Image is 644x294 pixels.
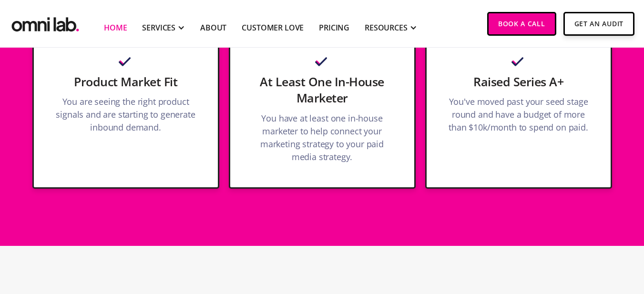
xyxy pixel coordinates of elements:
a: Book a Call [487,12,556,36]
div: RESOURCES [365,22,408,33]
p: You are seeing the right product signals and are starting to generate inbound demand. [53,95,199,139]
a: About [200,22,226,33]
h3: At Least One In-House Marketer [249,73,395,106]
img: Omni Lab: B2B SaaS Demand Generation Agency [10,10,81,34]
p: You've moved past your seed stage round and have a budget of more than $10k/month to spend on paid. [446,95,592,139]
a: Customer Love [242,22,304,33]
div: SERVICES [142,22,175,33]
h3: Raised Series A+ [446,73,592,90]
a: Pricing [319,22,349,33]
iframe: Chat Widget [596,248,644,294]
p: You have at least one in-house marketer to help connect your marketing strategy to your paid medi... [249,112,395,168]
a: home [10,10,81,34]
a: Get An Audit [563,12,634,36]
h3: Product Market Fit [53,73,199,90]
a: Home [104,22,127,33]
